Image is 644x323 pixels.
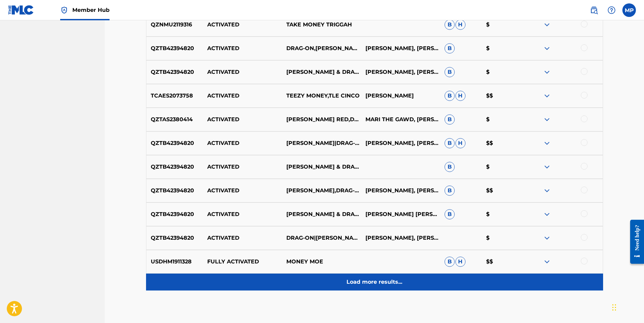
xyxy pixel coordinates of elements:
[543,44,551,52] img: expand
[482,139,524,147] p: $$
[482,234,524,242] p: $
[361,92,440,100] p: [PERSON_NAME]
[203,44,282,52] p: ACTIVATED
[282,92,361,100] p: TEEZY MONEY,TLE CINCO
[282,21,361,29] p: TAKE MONEY TRIGGAH
[282,115,361,124] p: [PERSON_NAME] RED,DEUCE MONEY
[282,139,361,147] p: [PERSON_NAME]|DRAG-ON
[146,163,203,171] p: QZTB42394820
[146,187,203,195] p: QZTB42394820
[361,139,440,147] p: [PERSON_NAME], [PERSON_NAME]
[203,139,282,147] p: ACTIVATED
[455,138,466,148] span: H
[203,163,282,171] p: ACTIVATED
[146,92,203,100] p: TCAES2073758
[203,210,282,218] p: ACTIVATED
[543,92,551,100] img: expand
[590,6,598,14] img: search
[612,297,616,318] div: Drag
[445,91,455,101] span: B
[60,6,68,14] img: Top Rightsholder
[610,290,644,323] iframe: Chat Widget
[482,163,524,171] p: $
[361,210,440,218] p: [PERSON_NAME] [PERSON_NAME]
[282,234,361,242] p: DRAG-ON|[PERSON_NAME]
[146,210,203,218] p: QZTB42394820
[361,187,440,195] p: [PERSON_NAME], [PERSON_NAME]
[445,20,455,30] span: B
[622,3,636,17] div: User Menu
[543,210,551,218] img: expand
[543,68,551,76] img: expand
[482,115,524,124] p: $
[282,68,361,76] p: [PERSON_NAME] & DRAG-ON
[282,44,361,52] p: DRAG-ON,[PERSON_NAME]
[8,5,34,15] img: MLC Logo
[543,234,551,242] img: expand
[146,258,203,266] p: USDHM1911328
[543,163,551,171] img: expand
[455,20,466,30] span: H
[203,68,282,76] p: ACTIVATED
[543,115,551,124] img: expand
[445,162,455,172] span: B
[146,139,203,147] p: QZTB42394820
[445,209,455,219] span: B
[445,138,455,148] span: B
[605,3,618,17] div: Help
[482,187,524,195] p: $$
[543,139,551,147] img: expand
[445,257,455,267] span: B
[587,3,601,17] a: Public Search
[203,234,282,242] p: ACTIVATED
[361,234,440,242] p: [PERSON_NAME], [PERSON_NAME]
[445,114,455,125] span: B
[543,187,551,195] img: expand
[482,68,524,76] p: $
[361,44,440,52] p: [PERSON_NAME], [PERSON_NAME]
[203,258,282,266] p: FULLY ACTIVATED
[203,92,282,100] p: ACTIVATED
[203,21,282,29] p: ACTIVATED
[543,21,551,29] img: expand
[282,187,361,195] p: [PERSON_NAME],DRAG-ON
[146,115,203,124] p: QZTAS2380414
[146,68,203,76] p: QZTB42394820
[72,6,110,14] span: Member Hub
[282,258,361,266] p: MONEY MOE
[482,21,524,29] p: $
[146,234,203,242] p: QZTB42394820
[361,115,440,124] p: MARI THE GAWD, [PERSON_NAME] RED
[482,258,524,266] p: $$
[445,186,455,196] span: B
[445,67,455,77] span: B
[347,278,402,286] p: Load more results...
[282,163,361,171] p: [PERSON_NAME] & DRAG-ON
[203,187,282,195] p: ACTIVATED
[455,91,466,101] span: H
[482,44,524,52] p: $
[482,210,524,218] p: $
[445,43,455,53] span: B
[146,44,203,52] p: QZTB42394820
[482,92,524,100] p: $$
[361,68,440,76] p: [PERSON_NAME], [PERSON_NAME]
[282,210,361,218] p: [PERSON_NAME] & DRAG-ON
[455,257,466,267] span: H
[146,21,203,29] p: QZNMU2119316
[625,215,644,269] iframe: Resource Center
[203,115,282,124] p: ACTIVATED
[607,6,616,14] img: help
[543,258,551,266] img: expand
